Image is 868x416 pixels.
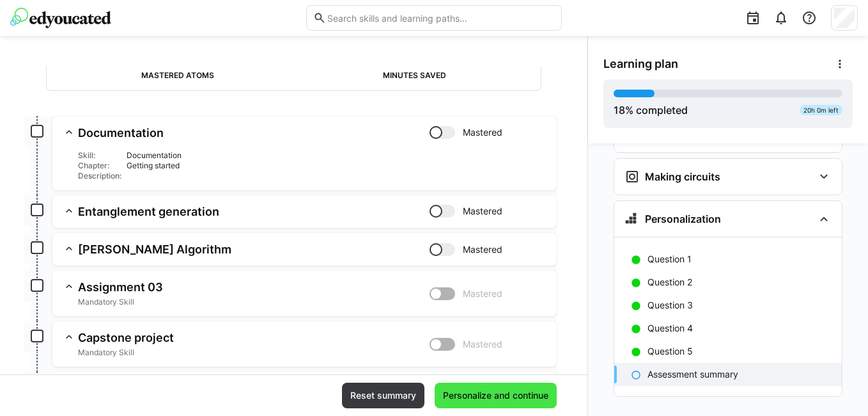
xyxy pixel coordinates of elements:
[647,322,693,335] p: Question 4
[127,161,546,171] div: Getting started
[78,242,430,257] h3: [PERSON_NAME] Algorithm
[647,299,693,312] p: Question 3
[127,150,546,161] div: Documentation
[645,212,721,225] h3: Personalization
[647,345,693,358] p: Question 5
[348,389,418,402] span: Reset summary
[647,276,692,289] p: Question 2
[645,170,720,183] h3: Making circuits
[463,287,502,300] span: Mastered
[800,105,842,115] div: 20h 0m left
[141,71,214,80] div: Mastered atoms
[326,12,555,24] input: Search skills and learning paths…
[614,104,625,116] span: 18
[78,330,430,345] h3: Capstone project
[441,389,550,402] span: Personalize and continue
[78,348,430,358] span: Mandatory Skill
[78,280,430,294] h3: Assignment 03
[614,102,688,118] div: % completed
[78,297,430,307] span: Mandatory Skill
[603,57,678,71] span: Learning plan
[342,383,424,408] button: Reset summary
[78,125,430,140] h3: Documentation
[78,161,121,171] div: Chapter:
[647,253,692,266] p: Question 1
[463,243,502,256] span: Mastered
[435,383,557,408] button: Personalize and continue
[463,338,502,351] span: Mastered
[463,126,502,139] span: Mastered
[78,204,430,219] h3: Entanglement generation
[383,71,446,80] div: Minutes saved
[463,205,502,218] span: Mastered
[647,368,738,381] p: Assessment summary
[78,150,121,161] div: Skill:
[78,171,121,181] div: Description:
